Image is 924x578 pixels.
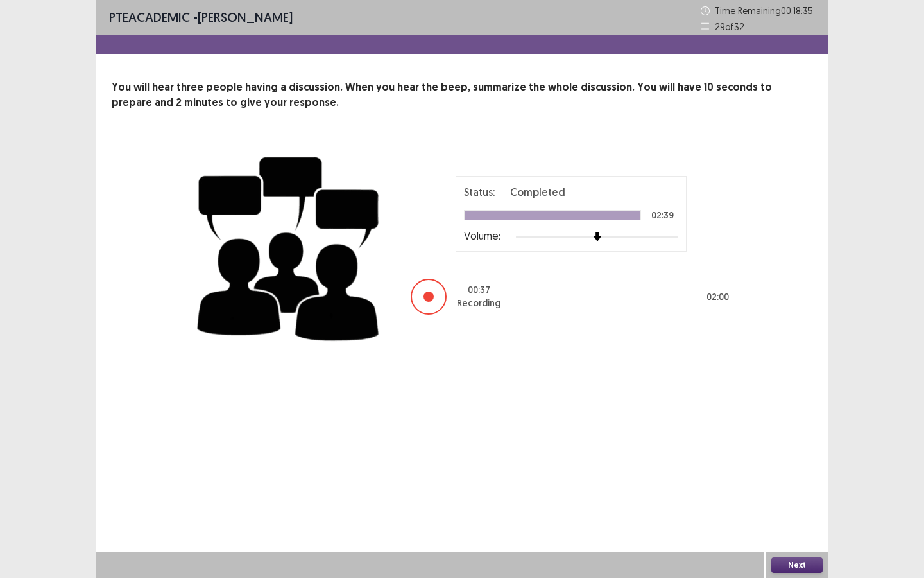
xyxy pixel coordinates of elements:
p: 02:39 [651,211,674,220]
p: Recording [457,297,501,310]
p: 29 of 32 [715,20,744,33]
span: PTE academic [109,9,190,25]
button: Next [771,557,823,573]
p: You will hear three people having a discussion. When you hear the beep, summarize the whole discu... [112,80,812,110]
p: 02 : 00 [706,290,729,304]
p: Time Remaining 00 : 18 : 35 [715,4,815,17]
p: Status: [464,184,495,200]
img: group-discussion [193,141,385,351]
p: - [PERSON_NAME] [109,8,293,27]
p: Volume: [464,228,501,243]
img: arrow-thumb [593,232,602,241]
p: 00 : 37 [468,283,490,297]
p: Completed [510,184,565,200]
